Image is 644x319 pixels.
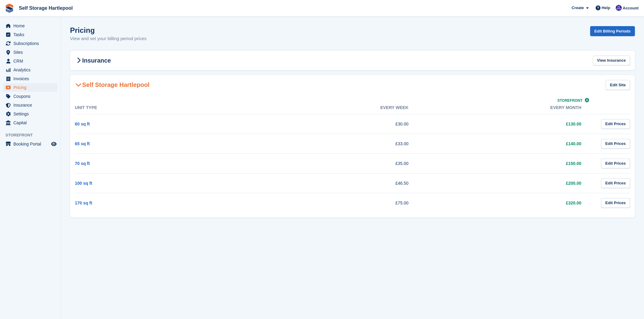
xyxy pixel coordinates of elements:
[601,159,630,169] a: Edit Prices
[593,56,630,66] a: View Insurance
[3,57,58,65] a: menu
[557,98,582,103] span: Storefront
[616,5,622,11] img: Sean Wood
[70,35,147,42] p: View and set your billing period prices
[248,134,421,153] td: £33.00
[13,118,50,127] span: Capital
[601,119,630,129] a: Edit Prices
[248,173,421,193] td: £46.50
[3,101,58,109] a: menu
[3,39,58,48] a: menu
[13,74,50,83] span: Invoices
[3,48,58,57] a: menu
[75,57,111,64] h2: Insurance
[601,178,630,188] a: Edit Prices
[421,101,593,114] th: Every month
[13,66,50,74] span: Analytics
[3,83,58,92] a: menu
[13,57,50,65] span: CRM
[16,3,75,13] a: Self Storage Hartlepool
[421,134,593,153] td: £140.00
[5,4,14,13] img: stora-icon-8386f47178a22dfd0bd8f6a31ec36ba5ce8667c1dd55bd0f319d3a0aa187defe.svg
[3,22,58,30] a: menu
[421,114,593,134] td: £130.00
[13,101,50,109] span: Insurance
[75,122,90,126] a: 60 sq ft
[557,98,589,103] a: Storefront
[3,140,58,148] a: menu
[70,26,147,34] h1: Pricing
[5,132,61,138] span: Storefront
[75,181,92,186] a: 100 sq ft
[572,5,584,11] span: Create
[248,101,421,114] th: Every week
[75,161,90,166] a: 70 sq ft
[248,153,421,173] td: £35.00
[13,22,50,30] span: Home
[3,74,58,83] a: menu
[13,92,50,101] span: Coupons
[421,153,593,173] td: £150.00
[13,83,50,92] span: Pricing
[601,139,630,149] a: Edit Prices
[75,81,149,88] h2: Self Storage Hartlepool
[13,30,50,39] span: Tasks
[3,110,58,118] a: menu
[3,30,58,39] a: menu
[13,39,50,48] span: Subscriptions
[606,80,630,90] a: Edit Site
[75,141,90,146] a: 65 sq ft
[13,110,50,118] span: Settings
[3,118,58,127] a: menu
[421,193,593,213] td: £320.00
[13,48,50,57] span: Sites
[75,201,92,205] a: 170 sq ft
[50,140,58,148] a: Preview store
[421,173,593,193] td: £200.00
[3,66,58,74] a: menu
[3,92,58,101] a: menu
[248,193,421,213] td: £75.00
[75,101,248,114] th: Unit Type
[590,26,635,36] a: Edit Billing Periods
[601,198,630,208] a: Edit Prices
[623,5,639,11] span: Account
[13,140,50,148] span: Booking Portal
[602,5,610,11] span: Help
[248,114,421,134] td: £30.00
